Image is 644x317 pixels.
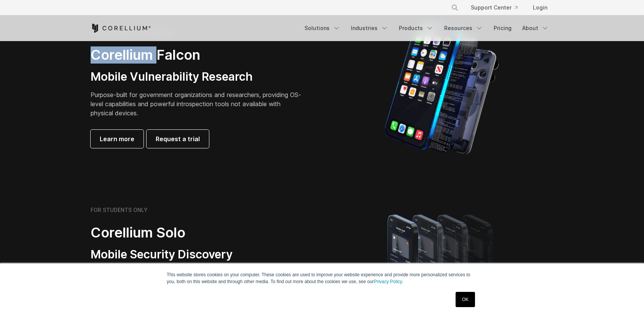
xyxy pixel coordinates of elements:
a: OK [456,292,475,307]
div: Navigation Menu [300,21,553,35]
span: Request a trial [156,134,200,143]
p: This website stores cookies on your computer. These cookies are used to improve your website expe... [167,271,477,285]
a: Pricing [489,21,516,35]
a: Products [394,21,438,35]
h2: Corellium Solo [91,224,304,241]
a: Request a trial [147,130,209,148]
a: Login [527,1,553,14]
a: Corellium Home [91,24,151,33]
a: Resources [440,21,488,35]
a: Privacy Policy. [374,279,403,284]
a: About [518,21,553,35]
h2: Corellium Falcon [91,46,304,64]
h3: Mobile Vulnerability Research [91,70,304,84]
p: Purpose-built for government organizations and researchers, providing OS-level capabilities and p... [91,90,304,118]
div: Navigation Menu [442,1,553,14]
a: Support Center [465,1,524,14]
a: Industries [346,21,393,35]
button: Search [448,1,462,14]
a: Learn more [91,130,143,148]
h3: Mobile Security Discovery [91,247,304,262]
span: Learn more [100,134,134,143]
img: iPhone model separated into the mechanics used to build the physical device. [384,22,499,155]
a: Solutions [300,21,345,35]
h6: FOR STUDENTS ONLY [91,207,148,213]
